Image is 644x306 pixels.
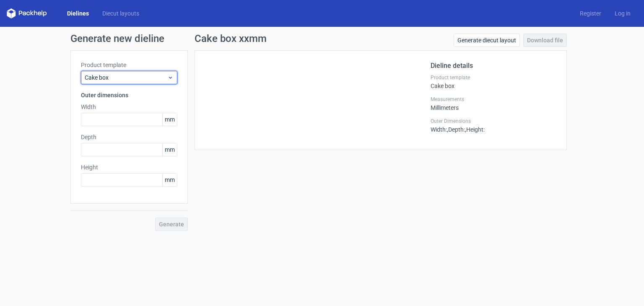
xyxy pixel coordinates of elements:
[85,73,167,82] span: Cake box
[81,61,177,69] label: Product template
[431,74,556,89] div: Cake box
[608,9,637,18] a: Log in
[162,174,177,186] span: mm
[447,126,465,133] span: , Depth :
[70,34,574,44] h1: Generate new dieline
[81,133,177,141] label: Depth
[162,113,177,126] span: mm
[60,9,96,18] a: Dielines
[195,34,267,44] h1: Cake box xxmm
[162,143,177,156] span: mm
[81,163,177,171] label: Height
[431,96,556,111] div: Millimeters
[431,126,447,133] span: Width :
[431,96,556,103] label: Measurements
[431,61,556,71] h2: Dieline details
[431,74,556,81] label: Product template
[454,34,520,47] a: Generate diecut layout
[81,103,177,111] label: Width
[573,9,608,18] a: Register
[81,91,177,99] h3: Outer dimensions
[431,118,556,124] label: Outer Dimensions
[96,9,146,18] a: Diecut layouts
[465,126,485,133] span: , Height :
